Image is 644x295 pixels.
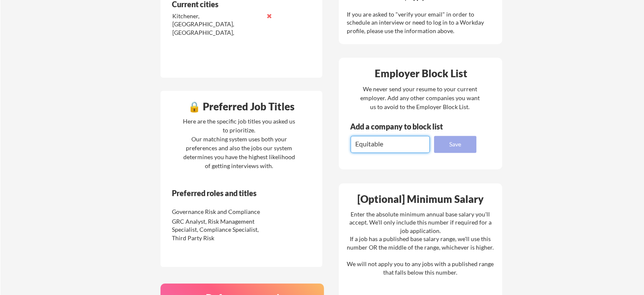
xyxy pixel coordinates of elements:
[172,0,289,8] div: Current cities
[172,12,262,79] div: Kitchener, [GEOGRAPHIC_DATA], [GEOGRAPHIC_DATA], [GEOGRAPHIC_DATA], [GEOGRAPHIC_DATA], [GEOGRAPHI...
[359,84,480,111] div: We never send your resume to your current employer. Add any other companies you want us to avoid ...
[172,208,261,216] div: Governance Risk and Compliance
[347,210,494,277] div: Enter the absolute minimum annual base salary you'll accept. We'll only include this number if re...
[350,123,456,130] div: Add a company to block list
[434,136,476,153] button: Save
[163,101,320,112] div: 🔒 Preferred Job Titles
[342,194,499,204] div: [Optional] Minimum Salary
[342,68,500,79] div: Employer Block List
[172,189,287,197] div: Preferred roles and titles
[172,217,261,242] div: GRC Analyst, Risk Management Specialist, Compliance Specialist, Third Party Risk
[181,117,297,170] div: Here are the specific job titles you asked us to prioritize. Our matching system uses both your p...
